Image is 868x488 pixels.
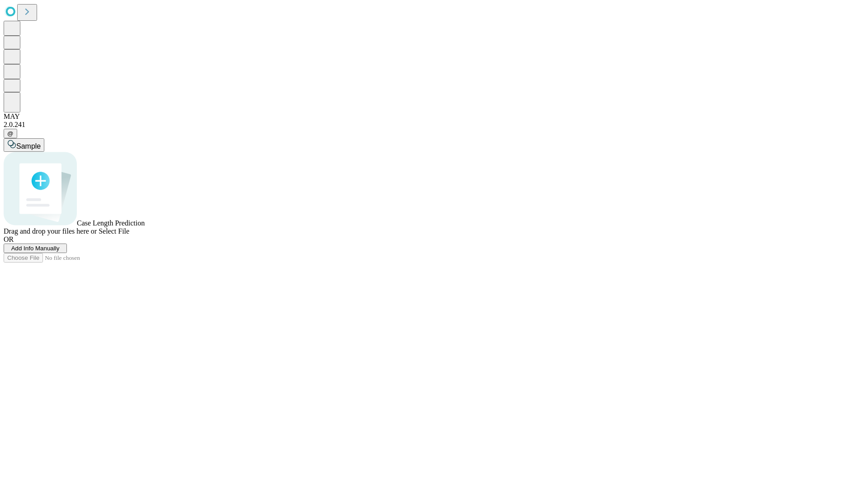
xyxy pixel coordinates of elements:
button: @ [4,129,17,138]
div: MAY [4,113,864,121]
button: Sample [4,138,44,152]
span: OR [4,235,14,243]
div: 2.0.241 [4,121,864,129]
span: Case Length Prediction [77,219,145,227]
span: Select File [99,227,129,235]
span: @ [7,130,14,137]
span: Drag and drop your files here or [4,227,97,235]
span: Add Info Manually [11,245,60,252]
span: Sample [16,142,41,150]
button: Add Info Manually [4,244,67,253]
